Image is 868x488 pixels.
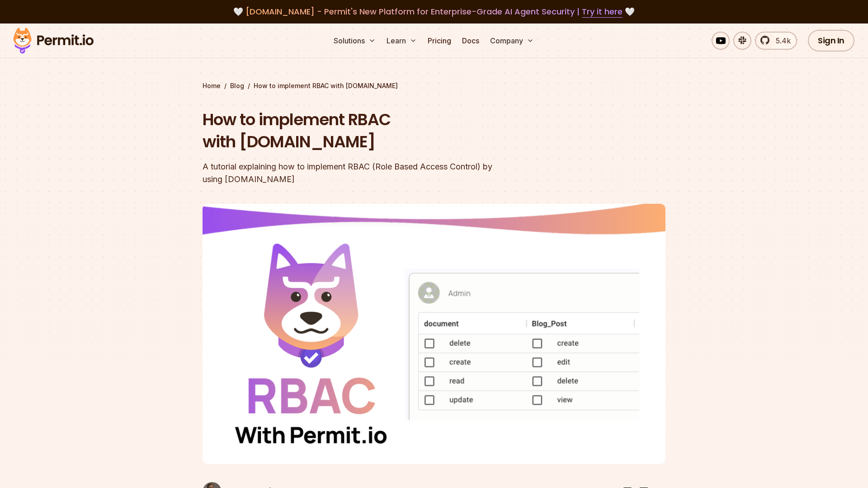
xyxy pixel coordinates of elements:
img: Permit logo [9,25,98,56]
button: Solutions [330,32,379,50]
a: Docs [458,32,483,50]
img: How to implement RBAC with Permit.io [203,204,665,464]
div: 🤍 🤍 [22,5,846,18]
div: / / [203,81,665,90]
a: Try it here [582,6,623,18]
h1: How to implement RBAC with [DOMAIN_NAME] [203,108,550,153]
a: Home [203,81,221,90]
span: 5.4k [770,35,791,46]
span: [DOMAIN_NAME] - Permit's New Platform for Enterprise-Grade AI Agent Security | [245,6,623,17]
button: Company [486,32,538,50]
a: 5.4k [755,32,797,50]
div: A tutorial explaining how to implement RBAC (Role Based Access Control) by using [DOMAIN_NAME] [203,160,550,186]
a: Sign In [808,30,854,52]
a: Blog [230,81,244,90]
a: Pricing [424,32,455,50]
button: Learn [383,32,420,50]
